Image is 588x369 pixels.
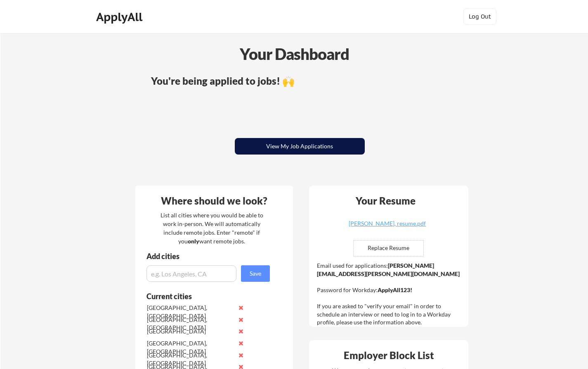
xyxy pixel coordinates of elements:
[338,221,437,233] a: [PERSON_NAME], resume.pdf
[338,221,437,226] div: [PERSON_NAME], resume.pdf
[147,316,234,332] div: [GEOGRAPHIC_DATA], [GEOGRAPHIC_DATA]
[147,327,234,336] div: [GEOGRAPHIC_DATA]
[146,293,261,300] div: Current cities
[345,196,427,206] div: Your Resume
[317,262,460,277] strong: [PERSON_NAME][EMAIL_ADDRESS][PERSON_NAME][DOMAIN_NAME]
[188,238,199,245] strong: only
[146,252,272,260] div: Add cities
[312,350,466,360] div: Employer Block List
[235,138,365,155] button: View My Job Applications
[147,339,234,355] div: [GEOGRAPHIC_DATA], [GEOGRAPHIC_DATA]
[151,76,449,86] div: You're being applied to jobs! 🙌
[96,10,145,24] div: ApplyAll
[241,265,270,282] button: Save
[378,286,412,293] strong: ApplyAll123!
[147,351,234,367] div: [GEOGRAPHIC_DATA], [GEOGRAPHIC_DATA]
[463,8,496,25] button: Log Out
[147,304,234,320] div: [GEOGRAPHIC_DATA], [GEOGRAPHIC_DATA]
[317,262,463,326] div: Email used for applications: Password for Workday: If you are asked to "verify your email" in ord...
[137,196,291,206] div: Where should we look?
[1,42,588,66] div: Your Dashboard
[146,265,236,282] input: e.g. Los Angeles, CA
[155,211,269,245] div: List all cities where you would be able to work in-person. We will automatically include remote j...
